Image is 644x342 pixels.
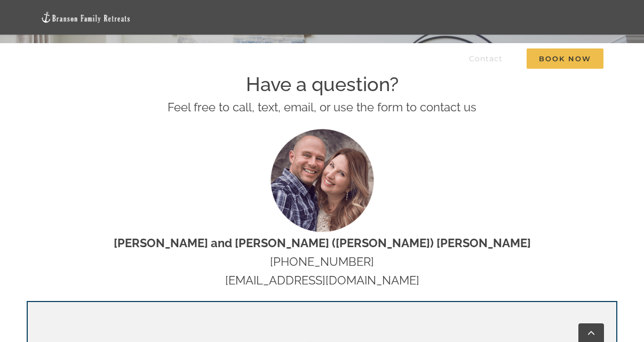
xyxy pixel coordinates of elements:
[232,55,285,62] span: Things to do
[27,71,617,97] h2: Have a question?
[114,236,531,250] strong: [PERSON_NAME] and [PERSON_NAME] ([PERSON_NAME]) [PERSON_NAME]
[41,11,131,23] img: Branson Family Retreats Logo
[269,127,376,234] img: Nat and Tyann (Marcink) Hammond
[320,55,375,62] span: Deals & More
[130,55,198,62] span: Vacation homes
[130,42,603,76] nav: Main Menu Sticky
[232,42,296,76] a: Things to do
[320,42,385,76] a: Deals & More
[527,42,603,76] a: Book Now
[527,48,603,69] span: Book Now
[27,234,617,290] p: [PHONE_NUMBER] [EMAIL_ADDRESS][DOMAIN_NAME]
[469,42,503,76] a: Contact
[409,55,435,62] span: About
[409,42,445,76] a: About
[27,98,617,117] p: Feel free to call, text, email, or use the form to contact us
[469,55,503,62] span: Contact
[130,42,208,76] a: Vacation homes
